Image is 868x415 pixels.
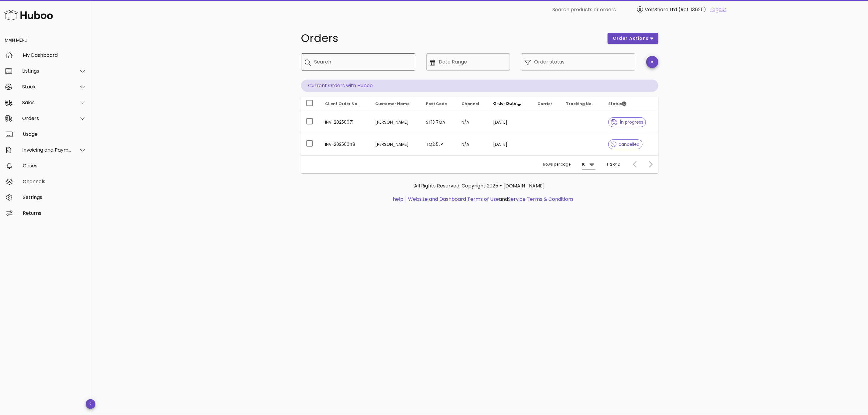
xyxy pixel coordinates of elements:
[23,210,86,216] div: Returns
[603,97,658,111] th: Status
[710,6,726,13] a: Logout
[457,133,489,155] td: N/A
[22,84,72,90] div: Stock
[421,111,457,133] td: ST13 7QA
[611,120,643,124] span: in progress
[22,147,72,153] div: Invoicing and Payments
[612,35,649,42] span: order actions
[23,179,86,184] div: Channels
[561,97,603,111] th: Tracking No.
[421,97,457,111] th: Post Code
[370,111,421,133] td: [PERSON_NAME]
[537,101,552,106] span: Carrier
[489,133,533,155] td: [DATE]
[608,33,658,44] button: order actions
[408,196,499,203] a: Website and Dashboard Terms of Use
[23,131,86,137] div: Usage
[321,97,370,111] th: Client Order No.
[457,111,489,133] td: N/A
[321,111,370,133] td: INV-20250071
[611,142,640,146] span: cancelled
[489,111,533,133] td: [DATE]
[325,101,359,106] span: Client Order No.
[457,97,489,111] th: Channel
[533,97,561,111] th: Carrier
[375,101,410,106] span: Customer Name
[22,115,72,121] div: Orders
[426,101,447,106] span: Post Code
[370,97,421,111] th: Customer Name
[566,101,593,106] span: Tracking No.
[370,133,421,155] td: [PERSON_NAME]
[306,182,654,190] p: All Rights Reserved. Copyright 2025 - [DOMAIN_NAME]
[508,196,574,203] a: Service Terms & Conditions
[607,162,620,167] div: 1-2 of 2
[543,156,595,173] div: Rows per page:
[22,100,72,105] div: Sales
[301,33,601,44] h1: Orders
[421,133,457,155] td: TQ2 5JP
[582,159,595,169] div: 10Rows per page:
[582,162,586,167] div: 10
[22,68,72,74] div: Listings
[493,101,516,106] span: Order Date
[406,196,574,203] li: and
[678,6,706,13] span: (Ref: 13625)
[462,101,479,106] span: Channel
[608,101,626,106] span: Status
[321,133,370,155] td: INV-20250048
[301,80,658,92] p: Current Orders with Huboo
[489,97,533,111] th: Order Date: Sorted descending. Activate to remove sorting.
[23,52,86,58] div: My Dashboard
[4,9,53,22] img: Huboo Logo
[23,163,86,169] div: Cases
[393,196,403,203] a: help
[23,194,86,200] div: Settings
[645,6,677,13] span: VoltShare Ltd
